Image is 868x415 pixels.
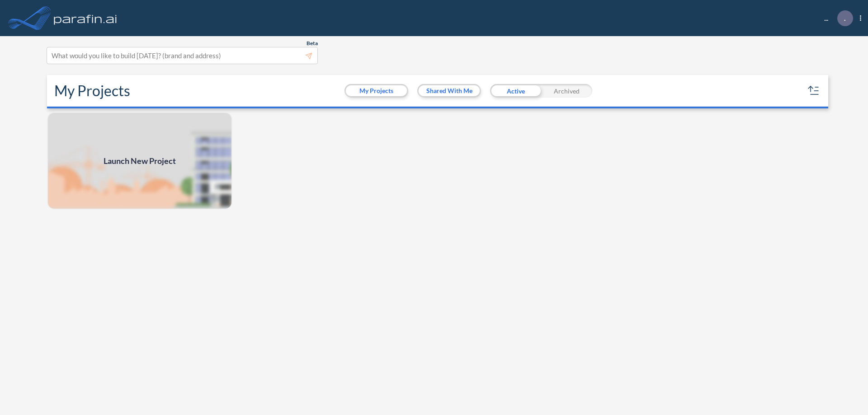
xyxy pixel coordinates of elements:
[419,85,480,96] button: Shared With Me
[47,112,232,210] a: Launch New Project
[104,155,176,167] span: Launch New Project
[54,82,130,99] h2: My Projects
[490,84,541,98] div: Active
[807,84,821,98] button: sort
[307,40,318,47] span: Beta
[844,14,846,22] p: .
[52,9,119,27] img: logo
[47,112,232,210] img: add
[811,10,861,26] div: ...
[346,85,407,96] button: My Projects
[541,84,592,98] div: Archived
